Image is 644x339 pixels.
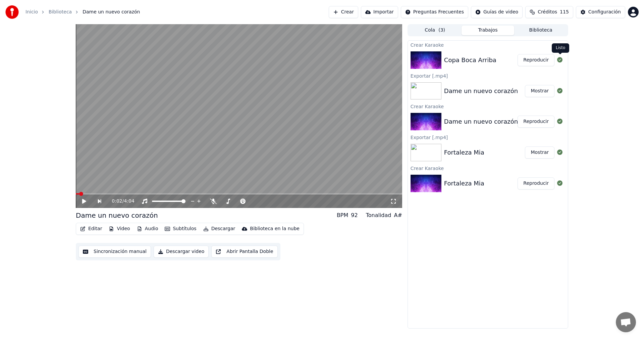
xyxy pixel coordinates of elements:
[78,246,151,258] button: Sincronización manual
[462,26,515,35] button: Trabajos
[401,6,468,18] button: Preguntas Frecuentes
[5,5,19,19] img: youka
[408,164,568,172] div: Crear Karaoke
[76,211,158,220] div: Dame un nuevo corazón
[471,6,523,18] button: Guías de video
[616,312,636,332] div: Open chat
[25,9,140,15] nav: breadcrumb
[444,117,518,126] div: Dame un nuevo corazón
[444,148,484,157] div: Fortaleza Mia
[250,225,300,232] div: Biblioteca en la nube
[408,102,568,110] div: Crear Karaoke
[518,116,554,128] button: Reproducir
[83,9,140,15] span: Dame un nuevo corazón
[77,224,105,234] button: Editar
[112,198,128,205] div: /
[438,27,445,34] span: ( 3 )
[134,224,161,234] button: Audio
[576,6,625,18] button: Configuración
[394,211,402,219] div: A#
[408,133,568,141] div: Exportar [.mp4]
[518,54,554,66] button: Reproducir
[329,6,358,18] button: Crear
[351,211,358,219] div: 92
[25,9,38,15] a: Inicio
[124,198,134,205] span: 4:04
[154,246,209,258] button: Descargar video
[162,224,199,234] button: Subtítulos
[552,43,569,53] div: Listo
[588,9,621,15] div: Configuración
[538,9,557,15] span: Créditos
[361,6,398,18] button: Importar
[444,179,484,188] div: Fortaleza Mia
[366,211,391,219] div: Tonalidad
[518,177,554,189] button: Reproducir
[444,55,496,65] div: Copa Boca Arriba
[201,224,238,234] button: Descargar
[525,6,573,18] button: Créditos115
[514,26,567,35] button: Biblioteca
[337,211,348,219] div: BPM
[112,198,122,205] span: 0:02
[444,86,518,96] div: Dame un nuevo corazón
[525,146,554,159] button: Mostrar
[408,72,568,80] div: Exportar [.mp4]
[49,9,72,15] a: Biblioteca
[211,246,277,258] button: Abrir Pantalla Doble
[409,26,462,35] button: Cola
[408,41,568,49] div: Crear Karaoke
[106,224,132,234] button: Video
[525,85,554,97] button: Mostrar
[560,9,569,15] span: 115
